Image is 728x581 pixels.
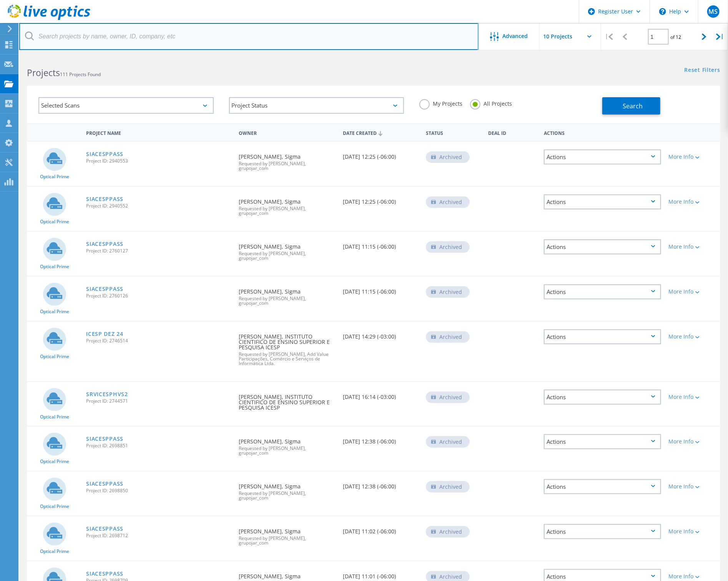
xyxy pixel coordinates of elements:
div: [DATE] 12:38 (-06:00) [339,427,422,452]
div: Actions [544,194,661,209]
span: Requested by [PERSON_NAME], grupojar_com [239,161,335,171]
span: Project ID: 2744571 [86,399,231,403]
a: SIACESPPASS [86,151,123,157]
div: [DATE] 11:15 (-06:00) [339,277,422,302]
div: More Info [669,334,716,339]
div: More Info [669,529,716,534]
div: [PERSON_NAME], Sigma [235,427,339,463]
a: SIACESPPASS [86,526,123,531]
div: Archived [426,151,470,163]
div: Actions [544,524,661,539]
label: All Projects [470,99,512,106]
a: SRVICESPHVS2 [86,392,128,397]
span: Project ID: 2698712 [86,533,231,538]
div: Selected Scans [38,97,214,114]
div: Date Created [339,125,422,140]
div: Actions [544,149,661,164]
a: Reset Filters [685,67,720,74]
span: Optical Prime [40,415,69,419]
div: Actions [544,434,661,449]
button: Search [602,97,660,115]
a: SIACESPPASS [86,571,123,576]
div: Archived [426,526,470,538]
span: Requested by [PERSON_NAME], grupojar_com [239,536,335,545]
div: | [601,23,617,50]
div: More Info [669,199,716,204]
span: Search [623,102,643,110]
a: SIACESPPASS [86,481,123,486]
div: Actions [544,479,661,494]
div: Archived [426,392,470,403]
div: Project Status [229,97,404,114]
span: Project ID: 2698850 [86,488,231,493]
div: Actions [544,239,661,254]
a: Live Optics Dashboard [8,16,90,22]
a: SIACESPPASS [86,436,123,442]
div: More Info [669,439,716,444]
div: Project Name [82,125,235,139]
div: Status [422,125,484,139]
label: My Projects [419,99,462,106]
span: Project ID: 2940553 [86,159,231,163]
div: Owner [235,125,339,139]
div: Archived [426,241,470,253]
div: Actions [544,284,661,299]
a: ICESP DEZ 24 [86,331,123,337]
div: Archived [426,481,470,493]
div: [DATE] 12:38 (-06:00) [339,471,422,497]
div: More Info [669,244,716,249]
span: Requested by [PERSON_NAME], Add Value Participações, Comércio e Serviços de Informática Ltda. [239,352,335,366]
span: Optical Prime [40,459,69,464]
div: [DATE] 11:02 (-06:00) [339,516,422,542]
div: [DATE] 11:15 (-06:00) [339,232,422,257]
div: [PERSON_NAME], Sigma [235,516,339,553]
div: [PERSON_NAME], Sigma [235,277,339,313]
a: SIACESPPASS [86,241,123,247]
div: More Info [669,154,716,159]
span: Optical Prime [40,309,69,314]
input: Search projects by name, owner, ID, company, etc [19,23,479,50]
span: Project ID: 2940552 [86,204,231,208]
span: Optical Prime [40,174,69,179]
div: | [712,23,728,50]
div: More Info [669,289,716,294]
div: Actions [540,125,665,139]
span: Requested by [PERSON_NAME], grupojar_com [239,491,335,500]
span: Optical Prime [40,549,69,554]
span: MS [708,8,718,15]
span: 111 Projects Found [60,71,101,78]
div: [DATE] 14:29 (-03:00) [339,322,422,347]
div: Archived [426,436,470,448]
span: Advanced [503,33,528,39]
div: [PERSON_NAME], Sigma [235,187,339,223]
span: Project ID: 2760127 [86,249,231,253]
span: Optical Prime [40,504,69,509]
span: Requested by [PERSON_NAME], grupojar_com [239,446,335,455]
div: [PERSON_NAME], INSTITUTO CIENTIFICO DE ENSINO SUPERIOR E PESQUISA ICESP [235,382,339,418]
span: Requested by [PERSON_NAME], grupojar_com [239,251,335,261]
div: Actions [544,329,661,344]
span: Project ID: 2698851 [86,443,231,448]
b: Projects [27,66,60,79]
span: Optical Prime [40,354,69,359]
div: [DATE] 12:25 (-06:00) [339,187,422,212]
svg: \n [659,8,666,15]
div: More Info [669,394,716,400]
span: Project ID: 2746514 [86,339,231,343]
div: [PERSON_NAME], Sigma [235,232,339,268]
div: Archived [426,286,470,298]
div: More Info [669,574,716,579]
span: Project ID: 2760126 [86,294,231,298]
div: [PERSON_NAME], INSTITUTO CIENTIFICO DE ENSINO SUPERIOR E PESQUISA ICESP [235,322,339,373]
div: More Info [669,484,716,489]
span: Optical Prime [40,264,69,269]
span: of 12 [671,34,681,40]
span: Optical Prime [40,219,69,224]
span: Requested by [PERSON_NAME], grupojar_com [239,206,335,216]
a: SIACESPPASS [86,286,123,292]
div: Archived [426,331,470,343]
div: Deal Id [485,125,540,139]
span: Requested by [PERSON_NAME], grupojar_com [239,296,335,305]
div: [DATE] 16:14 (-03:00) [339,382,422,407]
div: Archived [426,196,470,208]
